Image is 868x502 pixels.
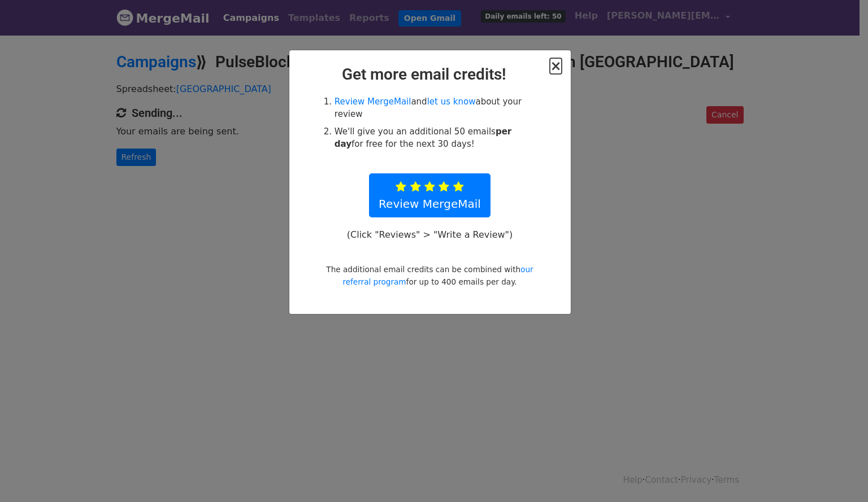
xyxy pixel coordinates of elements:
[335,125,538,151] li: We'll give you an additional 50 emails for free for the next 30 days!
[369,173,491,217] a: Review MergeMail
[335,95,538,121] li: and about your review
[326,265,533,286] small: The additional email credits can be combined with for up to 400 emails per day.
[335,97,411,107] a: Review MergeMail
[298,65,562,84] h2: Get more email credits!
[342,265,533,286] a: our referral program
[550,59,561,73] button: Close
[427,97,476,107] a: let us know
[550,58,561,74] span: ×
[341,229,518,241] p: (Click "Reviews" > "Write a Review")
[335,126,511,150] strong: per day
[811,448,868,502] iframe: Chat Widget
